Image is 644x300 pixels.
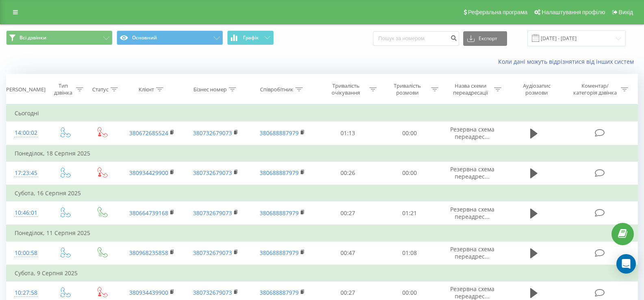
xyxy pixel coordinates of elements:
[193,249,232,257] a: 380732679073
[6,30,113,45] button: Всі дзвінки
[243,35,259,41] span: Графік
[260,129,299,137] a: 380688887979
[260,249,299,257] a: 380688887979
[463,31,507,46] button: Експорт
[317,121,379,145] td: 01:13
[498,58,638,65] a: Коли дані можуть відрізнятися вiд інших систем
[20,35,46,41] span: Всі дзвінки
[193,86,227,93] div: Бізнес номер
[129,209,168,217] a: 380664739168
[129,129,168,137] a: 380672685524
[15,125,38,141] div: 14:00:02
[129,249,168,257] a: 380968235858
[468,9,528,15] span: Реферальна програма
[193,209,232,217] a: 380732679073
[616,254,636,274] div: Open Intercom Messenger
[512,82,562,96] div: Аудіозапис розмови
[260,86,293,93] div: Співробітник
[15,205,38,221] div: 10:46:01
[619,9,633,15] span: Вихід
[450,205,494,220] span: Резервна схема переадрес...
[373,31,459,46] input: Пошук за номером
[386,82,429,96] div: Тривалість розмови
[571,82,619,96] div: Коментар/категорія дзвінка
[542,9,605,15] span: Налаштування профілю
[450,245,494,260] span: Резервна схема переадрес...
[193,129,232,137] a: 380732679073
[450,125,494,140] span: Резервна схема переадрес...
[317,201,379,225] td: 00:27
[193,169,232,177] a: 380732679073
[227,30,274,45] button: Графік
[7,145,638,162] td: Понеділок, 18 Серпня 2025
[15,165,38,181] div: 17:23:45
[317,241,379,265] td: 00:47
[260,209,299,217] a: 380688887979
[7,105,638,121] td: Сьогодні
[449,82,492,96] div: Назва схеми переадресації
[15,245,38,261] div: 10:00:58
[92,86,108,93] div: Статус
[7,185,638,201] td: Субота, 16 Серпня 2025
[379,161,440,185] td: 00:00
[260,289,299,296] a: 380688887979
[4,86,46,93] div: [PERSON_NAME]
[53,82,74,96] div: Тип дзвінка
[379,201,440,225] td: 01:21
[260,169,299,177] a: 380688887979
[139,86,154,93] div: Клієнт
[450,285,494,300] span: Резервна схема переадрес...
[117,30,223,45] button: Основний
[324,82,367,96] div: Тривалість очікування
[379,241,440,265] td: 01:08
[129,289,168,296] a: 380934439900
[450,165,494,180] span: Резервна схема переадрес...
[7,265,638,281] td: Субота, 9 Серпня 2025
[317,161,379,185] td: 00:26
[379,121,440,145] td: 00:00
[129,169,168,177] a: 380934429900
[7,225,638,241] td: Понеділок, 11 Серпня 2025
[193,289,232,296] a: 380732679073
